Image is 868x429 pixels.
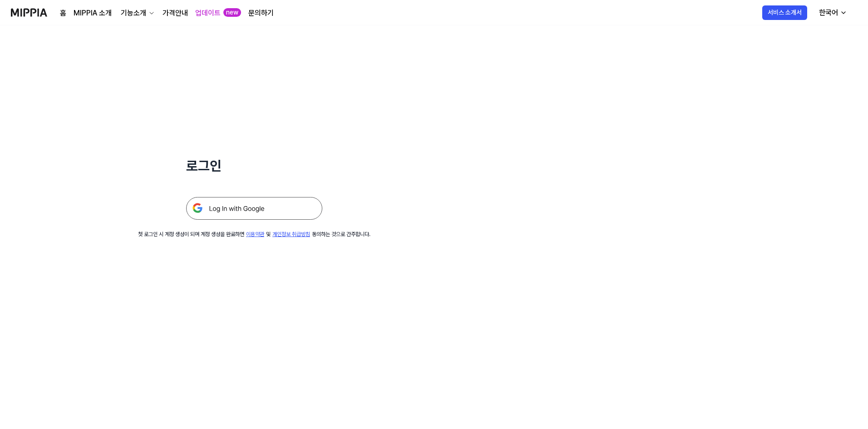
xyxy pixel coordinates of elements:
div: 한국어 [817,7,840,18]
a: 홈 [60,8,66,19]
button: 기능소개 [119,8,155,19]
a: 가격안내 [163,8,188,19]
a: 업데이트 [195,8,221,19]
a: MIPPIA 소개 [74,8,112,19]
img: 구글 로그인 버튼 [186,197,322,220]
div: new [223,8,241,17]
h1: 로그인 [186,156,322,175]
a: 개인정보 취급방침 [272,231,310,237]
div: 기능소개 [119,8,148,19]
a: 이용약관 [246,231,264,237]
a: 문의하기 [248,8,274,19]
button: 한국어 [812,4,853,22]
button: 서비스 소개서 [762,5,807,20]
div: 첫 로그인 시 계정 생성이 되며 계정 생성을 완료하면 및 동의하는 것으로 간주합니다. [138,231,370,238]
